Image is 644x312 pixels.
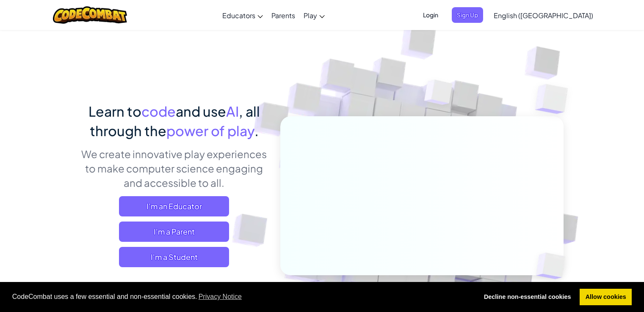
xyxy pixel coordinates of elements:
a: learn more about cookies [197,290,243,303]
span: and use [176,103,226,120]
span: Learn to [88,103,141,120]
span: code [141,103,176,120]
button: Login [418,7,443,23]
a: allow cookies [580,289,632,306]
a: Educators [218,4,267,27]
p: We create innovative play experiences to make computer science engaging and accessible to all. [81,147,268,190]
a: English ([GEOGRAPHIC_DATA]) [489,4,597,27]
span: Educators [222,11,255,20]
button: Sign Up [452,7,483,23]
a: Play [299,4,329,27]
a: deny cookies [478,289,577,306]
img: Overlap cubes [518,63,591,135]
span: Play [304,11,317,20]
a: I'm a Parent [119,222,229,242]
img: CodeCombat logo [53,6,127,24]
span: power of play [166,122,254,139]
span: . [254,122,259,139]
span: CodeCombat uses a few essential and non-essential cookies. [12,290,472,303]
img: Overlap cubes [408,63,469,126]
span: English ([GEOGRAPHIC_DATA]) [494,11,593,20]
button: I'm a Student [119,247,229,267]
span: AI [226,103,239,120]
a: I'm an Educator [119,196,229,216]
a: Parents [267,4,299,27]
img: Overlap cubes [522,235,585,297]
